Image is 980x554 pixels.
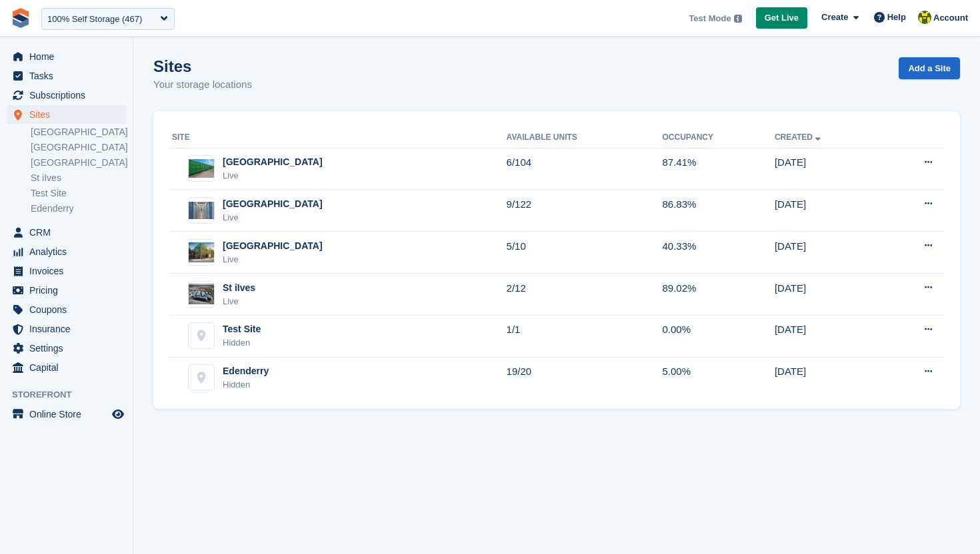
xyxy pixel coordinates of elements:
[223,295,255,308] div: Live
[31,187,126,200] a: Test Site
[29,281,109,300] span: Pricing
[223,378,269,392] div: Hidden
[507,127,663,148] th: Available Units
[29,262,109,280] span: Invoices
[663,148,775,190] td: 87.41%
[29,67,109,85] span: Tasks
[223,364,269,378] div: Edenderry
[223,239,323,253] div: [GEOGRAPHIC_DATA]
[189,365,214,390] img: Edenderry site image placeholder
[189,202,214,219] img: Image of Leicester site
[734,15,742,23] img: icon-info-grey-7440780725fd019a000dd9b08b2336e03edf1995a4989e88bcd33f0948082b44.svg
[663,190,775,232] td: 86.83%
[7,339,126,358] a: menu
[775,133,823,142] a: Created
[7,86,126,105] a: menu
[7,67,126,85] a: menu
[223,281,255,295] div: St iIves
[223,197,323,211] div: [GEOGRAPHIC_DATA]
[899,57,960,79] a: Add a Site
[775,274,882,316] td: [DATE]
[7,223,126,242] a: menu
[12,388,133,402] span: Storefront
[663,357,775,398] td: 5.00%
[775,232,882,274] td: [DATE]
[7,242,126,261] a: menu
[29,320,109,338] span: Insurance
[663,274,775,316] td: 89.02%
[29,105,109,124] span: Sites
[110,406,126,422] a: Preview store
[663,232,775,274] td: 40.33%
[7,320,126,338] a: menu
[189,159,214,178] img: Image of Nottingham site
[7,300,126,319] a: menu
[918,11,931,24] img: Rob Sweeney
[29,405,109,423] span: Online Store
[29,86,109,105] span: Subscriptions
[223,253,323,266] div: Live
[29,242,109,261] span: Analytics
[223,336,261,350] div: Hidden
[7,405,126,423] a: menu
[7,281,126,300] a: menu
[765,11,799,25] span: Get Live
[7,105,126,124] a: menu
[507,232,663,274] td: 5/10
[47,13,142,26] div: 100% Self Storage (467)
[31,141,126,154] a: [GEOGRAPHIC_DATA]
[153,77,252,93] p: Your storage locations
[11,8,31,28] img: stora-icon-8386f47178a22dfd0bd8f6a31ec36ba5ce8667c1dd55bd0f319d3a0aa187defe.svg
[169,127,507,148] th: Site
[663,127,775,148] th: Occupancy
[189,242,214,262] img: Image of Richmond Main site
[507,148,663,190] td: 6/104
[31,172,126,184] a: St iIves
[31,202,126,215] a: Edenderry
[775,148,882,190] td: [DATE]
[7,262,126,280] a: menu
[507,357,663,398] td: 19/20
[775,357,882,398] td: [DATE]
[29,358,109,377] span: Capital
[223,155,323,169] div: [GEOGRAPHIC_DATA]
[821,11,848,24] span: Create
[31,156,126,169] a: [GEOGRAPHIC_DATA]
[29,300,109,319] span: Coupons
[31,126,126,138] a: [GEOGRAPHIC_DATA]
[775,315,882,357] td: [DATE]
[507,274,663,316] td: 2/12
[189,284,214,304] img: Image of St iIves site
[29,339,109,358] span: Settings
[29,223,109,242] span: CRM
[887,11,906,24] span: Help
[507,315,663,357] td: 1/1
[663,315,775,357] td: 0.00%
[189,323,214,348] img: Test Site site image placeholder
[223,169,323,182] div: Live
[223,322,261,336] div: Test Site
[153,57,252,75] h1: Sites
[689,12,731,25] span: Test Mode
[7,358,126,377] a: menu
[7,47,126,66] a: menu
[775,190,882,232] td: [DATE]
[223,211,323,224] div: Live
[756,7,807,29] a: Get Live
[507,190,663,232] td: 9/122
[933,11,968,25] span: Account
[29,47,109,66] span: Home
